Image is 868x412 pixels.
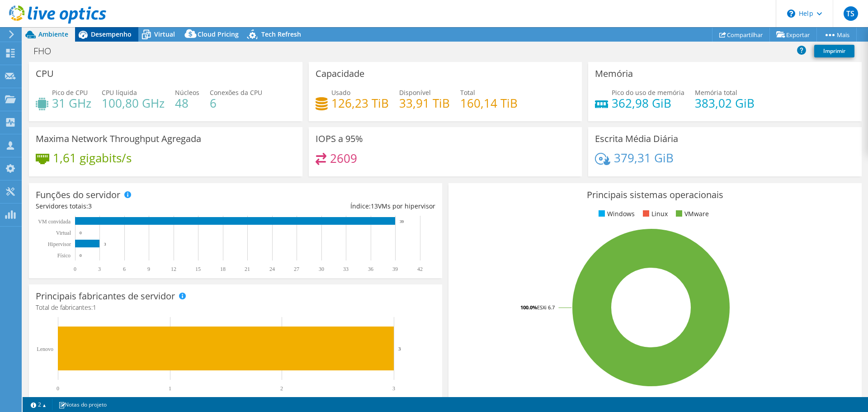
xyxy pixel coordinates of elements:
[74,266,76,272] text: 0
[48,241,71,247] text: Hipervisor
[400,219,404,224] text: 39
[53,153,132,163] h4: 1,61 gigabits/s
[88,202,92,210] span: 3
[36,201,236,211] div: Servidores totais:
[210,88,262,97] span: Conexões da CPU
[455,190,855,200] h3: Principais sistemas operacionais
[175,88,199,97] span: Núcleos
[261,30,301,38] span: Tech Refresh
[147,266,150,272] text: 9
[36,291,175,301] h3: Principais fabricantes de servidor
[123,266,126,272] text: 6
[36,134,201,144] h3: Maxima Network Throughput Agregada
[844,6,858,21] span: TS
[269,266,275,272] text: 24
[368,266,373,272] text: 36
[331,88,350,97] span: Usado
[392,385,395,392] text: 3
[392,266,398,272] text: 39
[80,253,82,258] text: 0
[210,98,262,108] h4: 6
[399,98,450,108] h4: 33,91 TiB
[91,30,132,38] span: Desempenho
[769,28,817,42] a: Exportar
[596,209,635,219] li: Windows
[316,69,364,79] h3: Capacidade
[102,98,165,108] h4: 100,80 GHz
[52,88,88,97] span: Pico de CPU
[398,346,401,351] text: 3
[417,266,423,272] text: 42
[24,399,52,410] a: 2
[460,88,475,97] span: Total
[37,346,53,352] text: Lenovo
[195,266,201,272] text: 15
[36,303,435,313] h4: Total de fabricantes:
[520,304,537,311] tspan: 100.0%
[245,266,250,272] text: 21
[331,98,389,108] h4: 126,23 TiB
[371,202,378,210] span: 13
[712,28,770,42] a: Compartilhar
[104,242,106,246] text: 3
[695,88,737,97] span: Memória total
[57,252,71,259] tspan: Físico
[816,28,857,42] a: Mais
[319,266,324,272] text: 30
[614,153,674,163] h4: 379,31 GiB
[38,218,71,225] text: VM convidada
[399,88,431,97] span: Disponível
[29,46,65,56] h1: FHO
[154,30,175,38] span: Virtual
[98,266,101,272] text: 3
[460,98,518,108] h4: 160,14 TiB
[38,30,68,38] span: Ambiente
[102,88,137,97] span: CPU líquida
[595,134,678,144] h3: Escrita Média Diária
[171,266,176,272] text: 12
[595,69,633,79] h3: Memória
[641,209,668,219] li: Linux
[316,134,363,144] h3: IOPS a 95%
[537,304,555,311] tspan: ESXi 6.7
[36,190,120,200] h3: Funções do servidor
[612,98,684,108] h4: 362,98 GiB
[36,69,54,79] h3: CPU
[57,385,59,392] text: 0
[52,98,91,108] h4: 31 GHz
[674,209,709,219] li: VMware
[80,231,82,235] text: 0
[169,385,171,392] text: 1
[198,30,239,38] span: Cloud Pricing
[280,385,283,392] text: 2
[787,9,795,18] svg: \n
[330,153,357,163] h4: 2609
[695,98,755,108] h4: 383,02 GiB
[52,399,113,410] a: Notas do projeto
[93,303,96,312] span: 1
[814,45,854,57] a: Imprimir
[612,88,684,97] span: Pico do uso de memória
[343,266,349,272] text: 33
[56,230,71,236] text: Virtual
[175,98,199,108] h4: 48
[294,266,299,272] text: 27
[220,266,226,272] text: 18
[236,201,435,211] div: Índice: VMs por hipervisor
